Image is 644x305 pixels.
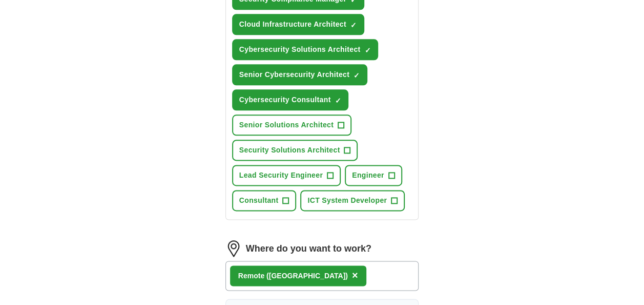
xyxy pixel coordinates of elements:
div: Remote ([GEOGRAPHIC_DATA]) [238,271,348,281]
span: ✓ [350,21,357,29]
span: Cybersecurity Consultant [239,94,331,105]
button: Cybersecurity Solutions Architect✓ [232,39,379,60]
button: Cybersecurity Consultant✓ [232,89,349,110]
button: Engineer [345,165,402,186]
span: ✓ [335,97,341,105]
span: ✓ [364,46,370,54]
span: Senior Solutions Architect [239,120,334,130]
label: Where do you want to work? [246,242,371,256]
span: ICT System Developer [307,195,387,206]
button: × [352,268,358,283]
button: ICT System Developer [300,190,405,211]
span: Lead Security Engineer [239,170,323,181]
span: Engineer [352,170,384,181]
span: Cybersecurity Solutions Architect [239,44,361,55]
button: Senior Solutions Architect [232,115,351,136]
span: Consultant [239,195,279,206]
span: ✓ [354,71,360,80]
span: Cloud Infrastructure Architect [239,19,346,30]
button: Cloud Infrastructure Architect✓ [232,14,364,35]
img: location.png [225,240,242,257]
button: Consultant [232,190,297,211]
button: Senior Cybersecurity Architect✓ [232,64,367,85]
button: Lead Security Engineer [232,165,341,186]
span: Senior Cybersecurity Architect [239,69,349,80]
button: Security Solutions Architect [232,140,358,161]
span: Security Solutions Architect [239,145,340,156]
span: × [352,270,358,281]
